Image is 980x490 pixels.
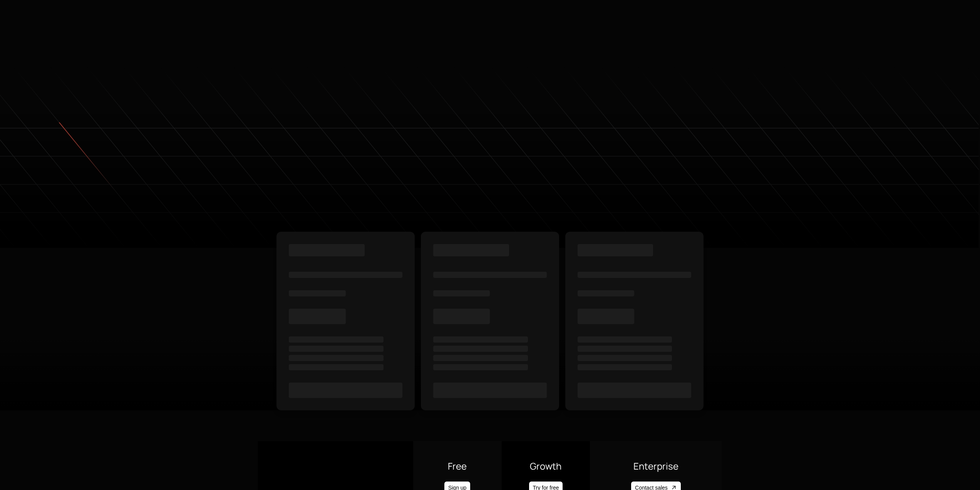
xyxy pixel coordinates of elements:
span: Free [448,460,467,472]
span: Enterprise [633,460,678,472]
span: Growth [530,460,561,472]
